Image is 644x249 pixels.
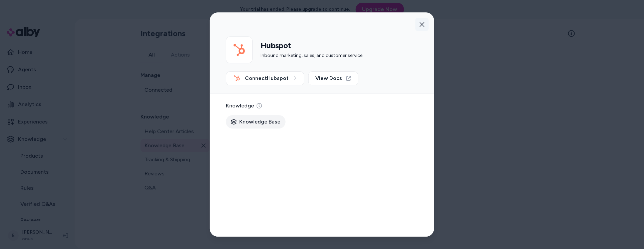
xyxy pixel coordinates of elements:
h2: Hubspot [261,40,363,51]
p: Knowledge [226,102,262,110]
span: Connect Hubspot [245,74,289,82]
span: Knowledge Base [239,118,280,126]
button: ConnectHubspot [226,71,304,85]
a: View Docs [308,71,358,85]
span: View Docs [315,74,342,82]
p: Inbound marketing, sales, and customer service. [261,52,363,60]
